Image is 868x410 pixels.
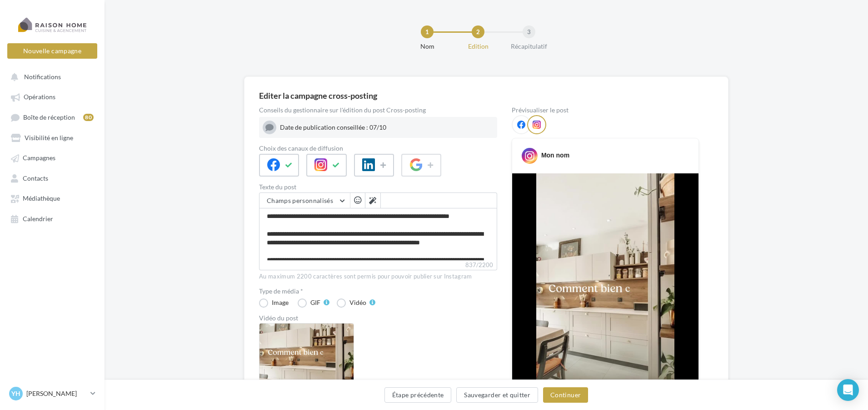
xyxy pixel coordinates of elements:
button: Nouvelle campagne [7,43,97,59]
div: Image [272,299,289,306]
div: Editer la campagne cross-posting [259,91,377,100]
a: Contacts [5,170,99,186]
span: Champs personnalisés [267,197,333,204]
a: Calendrier [5,210,99,227]
button: Étape précédente [384,387,452,403]
div: 1 [421,25,434,38]
a: Visibilité en ligne [5,129,99,146]
button: Continuer [543,387,588,403]
span: Boîte de réception [23,113,75,121]
div: Mon nom [541,151,569,160]
a: Opérations [5,88,99,105]
div: 3 [523,25,535,38]
div: GIF [310,299,320,306]
div: 80 [83,114,94,121]
a: Médiathèque [5,190,99,206]
div: Vidéo [349,299,366,306]
button: Sauvegarder et quitter [456,387,538,403]
label: Type de média * [259,288,497,294]
button: Notifications [5,68,95,85]
span: YH [11,389,20,398]
div: 2 [472,25,484,38]
div: Nom [398,42,456,51]
div: Récapitulatif [500,42,558,51]
label: Choix des canaux de diffusion [259,145,497,152]
span: Médiathèque [23,195,60,202]
span: Opérations [24,93,55,101]
a: Campagnes [5,149,99,166]
div: Date de publication conseillée : 07/10 [280,123,494,132]
span: Calendrier [23,215,53,223]
label: Texte du post [259,184,497,190]
span: Visibilité en ligne [25,134,73,142]
div: Vidéo du post [259,315,497,321]
span: Notifications [24,73,61,81]
div: Prévisualiser le post [512,107,699,113]
span: Contacts [23,174,48,182]
p: [PERSON_NAME] [26,389,87,398]
a: Boîte de réception80 [5,109,99,126]
span: Campagnes [23,154,55,162]
div: Edition [449,42,507,51]
label: 837/2200 [259,260,497,270]
div: Conseils du gestionnaire sur l'édition du post Cross-posting [259,107,497,113]
a: YH [PERSON_NAME] [7,385,97,402]
div: Open Intercom Messenger [837,379,859,401]
button: Champs personnalisés [259,193,350,208]
div: Au maximum 2200 caractères sont permis pour pouvoir publier sur Instagram [259,273,497,281]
